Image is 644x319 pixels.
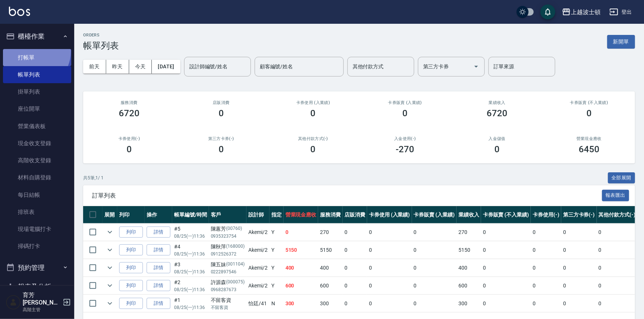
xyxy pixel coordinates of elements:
[92,136,166,141] h2: 卡券使用(-)
[246,295,269,312] td: 怡廷 /41
[597,259,638,277] td: 0
[487,108,507,118] h3: 6720
[184,100,258,105] h2: 店販消費
[412,277,457,294] td: 0
[481,277,531,294] td: 0
[561,259,597,277] td: 0
[457,277,481,294] td: 600
[211,233,245,240] p: 0935323754
[269,277,284,294] td: Y
[607,35,635,49] button: 新開單
[174,268,207,275] p: 08/25 (一) 11:36
[343,206,367,224] th: 店販消費
[561,295,597,312] td: 0
[219,144,224,154] h3: 0
[367,295,412,312] td: 0
[211,279,245,286] div: 許源森
[481,295,531,312] td: 0
[172,206,209,224] th: 帳單編號/時間
[104,262,115,273] button: expand row
[318,277,343,294] td: 600
[92,100,166,105] h3: 服務消費
[561,277,597,294] td: 0
[540,4,555,19] button: save
[367,259,412,277] td: 0
[6,295,21,310] img: Person
[269,206,284,224] th: 指定
[23,292,61,306] h5: 育芳[PERSON_NAME]
[531,295,561,312] td: 0
[83,60,106,74] button: 前天
[531,241,561,259] td: 0
[119,108,140,118] h3: 6720
[367,224,412,241] td: 0
[3,277,71,296] button: 報表及分析
[597,206,638,224] th: 其他付款方式(-)
[172,259,209,277] td: #3
[174,233,207,240] p: 08/25 (一) 11:36
[147,227,170,238] a: 詳情
[311,144,316,154] h3: 0
[174,304,207,311] p: 08/25 (一) 11:36
[531,206,561,224] th: 卡券使用(-)
[3,118,71,135] a: 營業儀表板
[396,144,415,154] h3: -270
[211,261,245,268] div: 陳五妹
[226,261,245,268] p: (001104)
[343,277,367,294] td: 0
[470,61,482,72] button: Open
[269,241,284,259] td: Y
[119,227,143,238] button: 列印
[226,243,245,251] p: (168000)
[211,286,245,293] p: 0968287673
[457,224,481,241] td: 270
[3,169,71,186] a: 材料自購登錄
[318,259,343,277] td: 400
[184,136,258,141] h2: 第三方卡券(-)
[172,241,209,259] td: #4
[3,100,71,117] a: 座位開單
[102,206,117,224] th: 展開
[368,100,442,105] h2: 卡券販賣 (入業績)
[561,224,597,241] td: 0
[3,83,71,100] a: 掛單列表
[172,295,209,312] td: #1
[174,251,207,257] p: 08/25 (一) 11:36
[3,221,71,238] a: 現場電腦打卡
[457,206,481,224] th: 業績收入
[597,224,638,241] td: 0
[367,241,412,259] td: 0
[402,108,408,118] h3: 0
[246,259,269,277] td: Akemi /2
[586,108,592,118] h3: 0
[269,224,284,241] td: Y
[579,144,599,154] h3: 6450
[318,206,343,224] th: 服務消費
[343,259,367,277] td: 0
[552,136,626,141] h2: 營業現金應收
[211,304,245,311] p: 不留客資
[284,241,318,259] td: 5150
[269,259,284,277] td: Y
[602,190,630,201] button: 報表匯出
[106,60,129,74] button: 昨天
[343,295,367,312] td: 0
[531,224,561,241] td: 0
[104,298,115,309] button: expand row
[481,259,531,277] td: 0
[343,241,367,259] td: 0
[147,280,170,292] a: 詳情
[246,224,269,241] td: Akemi /2
[119,298,143,309] button: 列印
[367,206,412,224] th: 卡券使用 (入業績)
[607,5,635,19] button: 登出
[269,295,284,312] td: N
[174,286,207,293] p: 08/25 (一) 11:36
[597,241,638,259] td: 0
[211,296,245,304] div: 不留客資
[608,172,635,184] button: 全部展開
[117,206,145,224] th: 列印
[211,251,245,257] p: 0912526372
[311,108,316,118] h3: 0
[368,136,442,141] h2: 入金使用(-)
